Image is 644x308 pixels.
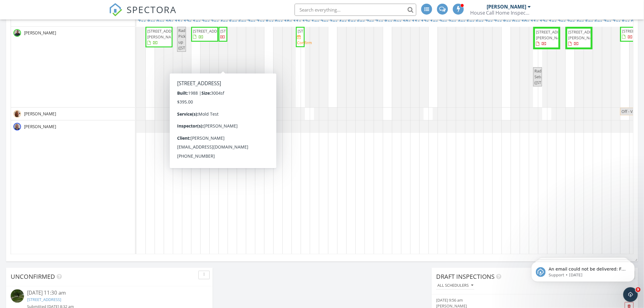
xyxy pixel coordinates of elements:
[470,10,531,16] div: House Call Home Inspection
[436,273,495,281] span: Draft Inspections
[220,28,254,34] span: [STREET_ADDRESS]
[27,297,61,303] a: [STREET_ADDRESS]
[11,289,24,303] img: streetview
[534,68,571,85] span: Radon Setup ([STREET_ADDRESS])
[623,287,638,302] iframe: Intercom live chat
[178,28,215,51] span: Radon Pick up ([STREET_ADDRESS])
[295,4,416,16] input: Search everything...
[127,3,177,16] span: SPECTORA
[522,249,644,292] iframe: Intercom notifications message
[11,273,55,281] span: Unconfirmed
[23,111,57,117] span: [PERSON_NAME]
[436,298,601,303] div: [DATE] 9:56 am
[147,28,181,40] span: [STREET_ADDRESS][PERSON_NAME]
[298,28,332,34] span: [STREET_ADDRESS]
[23,124,57,130] span: [PERSON_NAME]
[487,4,527,10] div: [PERSON_NAME]
[13,123,21,131] img: profile_pic.jpg
[109,8,177,21] a: SPECTORA
[27,289,192,297] div: [DATE] 11:30 am
[568,29,602,40] span: [STREET_ADDRESS][PERSON_NAME]
[193,28,227,34] span: [STREET_ADDRESS]
[436,282,474,290] button: All schedulers
[23,30,57,36] span: [PERSON_NAME]
[13,110,21,118] img: todd_1.png
[297,40,312,45] div: Confirm
[437,284,473,288] div: All schedulers
[536,29,570,40] span: [STREET_ADDRESS][PERSON_NAME]
[13,29,21,37] img: profile_pic.jpg
[636,287,641,292] span: 9
[109,3,122,16] img: The Best Home Inspection Software - Spectora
